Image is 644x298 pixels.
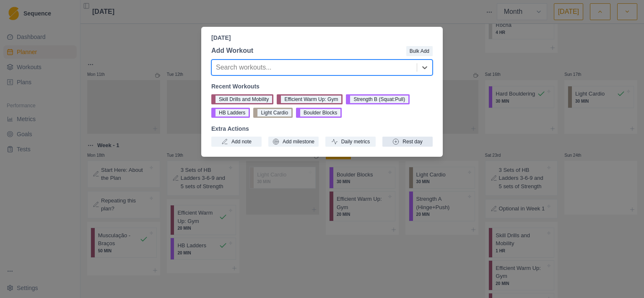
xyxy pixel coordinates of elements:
[325,137,376,147] button: Daily metrics
[211,82,433,91] p: Recent Workouts
[346,94,410,104] button: Strength B (Squat:Pull)
[211,34,433,42] p: [DATE]
[211,124,433,133] p: Extra Actions
[296,108,342,118] button: Boulder Blocks
[253,108,293,118] button: Light Cardio
[211,46,253,56] p: Add Workout
[406,46,433,56] button: Bulk Add
[211,108,250,118] button: HB Ladders
[277,94,343,104] button: Efficient Warm Up: Gym
[268,137,319,147] button: Add milestone
[211,137,262,147] button: Add note
[382,137,433,147] button: Rest day
[211,94,273,104] button: Skill Drills and Mobility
